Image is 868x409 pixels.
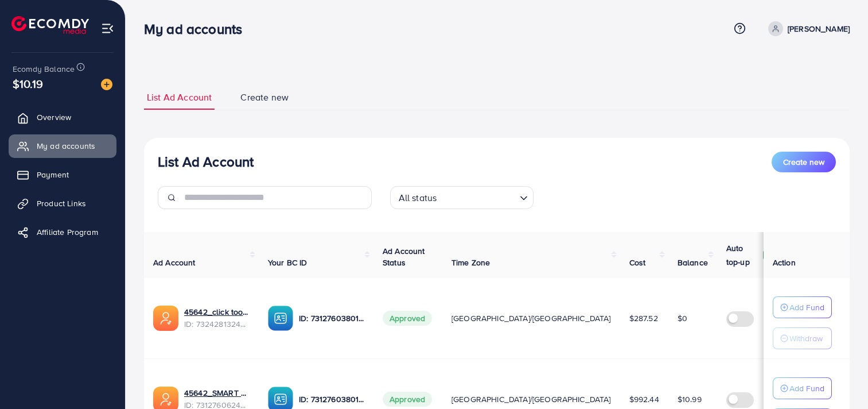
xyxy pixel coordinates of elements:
[147,91,212,104] span: List Ad Account
[383,311,432,326] span: Approved
[451,257,490,268] span: Time Zone
[9,163,116,186] a: Payment
[9,192,116,215] a: Product Links
[678,257,708,268] span: Balance
[383,245,425,268] span: Ad Account Status
[101,79,112,90] img: image
[9,134,116,157] a: My ad accounts
[764,21,850,36] a: [PERSON_NAME]
[629,257,646,268] span: Cost
[158,153,254,170] h3: List Ad Account
[629,312,658,324] span: $287.52
[184,318,250,330] span: ID: 7324281324339003394
[240,91,289,104] span: Create new
[11,16,89,34] img: logo
[299,392,364,406] p: ID: 7312760380101771265
[184,306,250,318] a: 45642_click too shop 2_1705317160975
[773,296,832,318] button: Add Fund
[299,311,364,325] p: ID: 7312760380101771265
[37,226,98,238] span: Affiliate Program
[268,257,308,268] span: Your BC ID
[678,312,687,324] span: $0
[144,21,251,37] h3: My ad accounts
[383,392,432,407] span: Approved
[819,357,859,400] iframe: Chat
[726,241,760,269] p: Auto top-up
[451,393,611,405] span: [GEOGRAPHIC_DATA]/[GEOGRAPHIC_DATA]
[678,393,702,405] span: $10.99
[783,156,824,168] span: Create new
[789,381,824,395] p: Add Fund
[773,377,832,399] button: Add Fund
[440,187,515,206] input: Search for option
[788,22,850,36] p: [PERSON_NAME]
[37,198,86,209] span: Product Links
[13,63,75,75] span: Ecomdy Balance
[772,152,836,172] button: Create new
[101,22,114,35] img: menu
[390,186,534,209] div: Search for option
[37,111,71,123] span: Overview
[268,306,293,331] img: ic-ba-acc.ded83a64.svg
[773,257,796,268] span: Action
[153,306,178,331] img: ic-ads-acc.e4c84228.svg
[789,300,824,314] p: Add Fund
[773,327,832,349] button: Withdraw
[789,331,823,345] p: Withdraw
[184,387,250,399] a: 45642_SMART SHOP_1702634775277
[13,75,43,92] span: $10.19
[451,312,611,324] span: [GEOGRAPHIC_DATA]/[GEOGRAPHIC_DATA]
[37,169,69,180] span: Payment
[396,190,439,206] span: All status
[184,306,250,330] div: <span class='underline'>45642_click too shop 2_1705317160975</span></br>7324281324339003394
[9,221,116,244] a: Affiliate Program
[37,140,95,152] span: My ad accounts
[9,106,116,129] a: Overview
[153,257,196,268] span: Ad Account
[629,393,659,405] span: $992.44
